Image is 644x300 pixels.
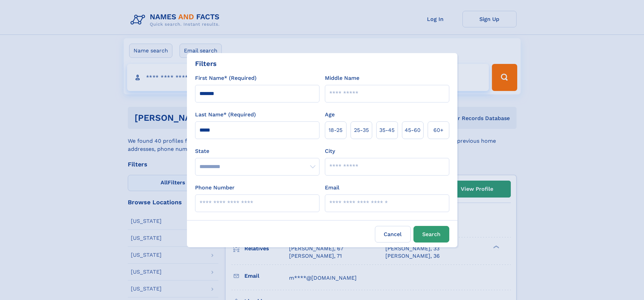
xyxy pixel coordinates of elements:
[354,126,369,134] span: 25‑35
[329,126,342,134] span: 18‑25
[195,74,257,82] label: First Name* (Required)
[413,226,449,243] button: Search
[195,184,235,192] label: Phone Number
[195,111,256,119] label: Last Name* (Required)
[325,74,359,82] label: Middle Name
[375,226,411,243] label: Cancel
[195,147,319,155] label: State
[325,111,335,119] label: Age
[195,59,217,69] div: Filters
[405,126,421,134] span: 45‑60
[325,147,335,155] label: City
[433,126,444,134] span: 60+
[379,126,395,134] span: 35‑45
[325,184,339,192] label: Email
